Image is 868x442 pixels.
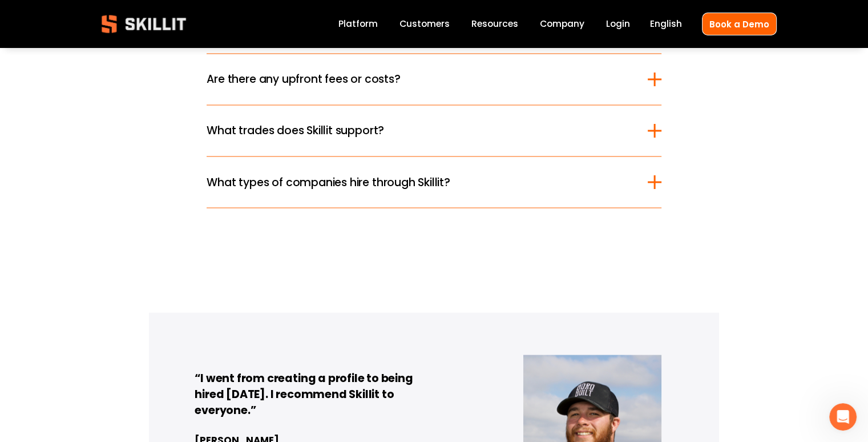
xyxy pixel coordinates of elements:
[207,122,647,139] span: What trades does Skillit support?
[207,156,661,207] button: What types of companies hire through Skillit?
[207,174,647,190] span: What types of companies hire through Skillit?
[540,17,584,32] a: Company
[207,105,661,156] button: What trades does Skillit support?
[829,403,857,431] iframe: Intercom live chat
[195,369,413,420] strong: “I went from creating a profile to being hired [DATE]. I recommend Skillit to everyone.”
[606,17,630,32] a: Login
[207,2,661,53] button: Which states does Skillit operate in?
[471,17,518,30] span: Resources
[650,17,682,30] span: English
[650,17,682,32] div: language picker
[207,71,647,87] span: Are there any upfront fees or costs?
[702,13,777,35] a: Book a Demo
[207,54,661,105] button: Are there any upfront fees or costs?
[471,17,518,32] a: folder dropdown
[399,17,450,32] a: Customers
[207,19,647,36] span: Which states does Skillit operate in?
[92,7,196,41] img: Skillit
[338,17,378,32] a: Platform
